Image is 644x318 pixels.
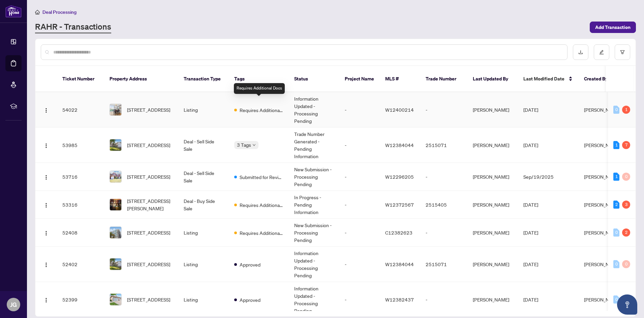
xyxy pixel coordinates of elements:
[420,163,467,191] td: -
[339,219,380,247] td: -
[237,141,251,149] span: 3 Tags
[523,229,538,236] span: [DATE]
[523,142,538,148] span: [DATE]
[127,106,170,113] span: [STREET_ADDRESS]
[43,297,49,303] img: Logo
[573,44,588,60] button: download
[43,143,49,148] img: Logo
[579,66,619,92] th: Created By
[420,191,467,219] td: 2515405
[41,104,52,115] button: Logo
[622,201,630,209] div: 3
[622,173,630,181] div: 0
[289,219,339,247] td: New Submission - Processing Pending
[127,296,170,303] span: [STREET_ADDRESS]
[385,261,414,267] span: W12384044
[5,5,22,17] img: logo
[380,66,420,92] th: MLS #
[523,174,554,180] span: Sep/19/2025
[523,261,538,267] span: [DATE]
[385,202,414,208] span: W12372567
[178,191,229,219] td: Deal - Buy Side Sale
[518,66,579,92] th: Last Modified Date
[43,108,49,113] img: Logo
[127,260,170,268] span: [STREET_ADDRESS]
[615,44,630,60] button: filter
[57,247,104,282] td: 52402
[420,247,467,282] td: 2515071
[127,173,170,180] span: [STREET_ADDRESS]
[43,175,49,180] img: Logo
[10,300,17,309] span: JG
[240,201,283,209] span: Requires Additional Docs
[110,199,121,210] img: thumbnail-img
[178,66,229,92] th: Transaction Type
[613,201,619,209] div: 2
[41,294,52,305] button: Logo
[57,128,104,163] td: 53985
[467,219,518,247] td: [PERSON_NAME]
[339,247,380,282] td: -
[110,139,121,151] img: thumbnail-img
[110,104,121,115] img: thumbnail-img
[584,202,620,208] span: [PERSON_NAME]
[523,202,538,208] span: [DATE]
[385,229,412,236] span: C12382623
[385,107,414,113] span: W12400214
[110,227,121,238] img: thumbnail-img
[420,66,467,92] th: Trade Number
[41,227,52,238] button: Logo
[584,174,620,180] span: [PERSON_NAME]
[467,282,518,317] td: [PERSON_NAME]
[613,295,619,304] div: 0
[385,174,414,180] span: W12296205
[339,191,380,219] td: -
[240,106,283,114] span: Requires Additional Docs
[584,296,620,303] span: [PERSON_NAME]
[467,247,518,282] td: [PERSON_NAME]
[110,258,121,270] img: thumbnail-img
[240,173,283,181] span: Submitted for Review
[289,92,339,128] td: Information Updated - Processing Pending
[35,10,40,14] span: home
[523,75,564,82] span: Last Modified Date
[41,140,52,150] button: Logo
[385,296,414,303] span: W12382437
[41,199,52,210] button: Logo
[41,259,52,270] button: Logo
[613,173,619,181] div: 1
[43,231,49,236] img: Logo
[178,163,229,191] td: Deal - Sell Side Sale
[240,229,283,237] span: Requires Additional Docs
[613,141,619,149] div: 1
[467,128,518,163] td: [PERSON_NAME]
[467,92,518,128] td: [PERSON_NAME]
[339,163,380,191] td: -
[467,66,518,92] th: Last Updated By
[289,247,339,282] td: Information Updated - Processing Pending
[595,22,631,33] span: Add Transaction
[613,260,619,268] div: 0
[590,22,636,33] button: Add Transaction
[43,262,49,268] img: Logo
[420,128,467,163] td: 2515071
[622,141,630,149] div: 7
[617,294,637,315] button: Open asap
[622,106,630,114] div: 1
[339,282,380,317] td: -
[622,260,630,268] div: 0
[523,107,538,113] span: [DATE]
[385,142,414,148] span: W12384044
[599,50,604,55] span: edit
[110,171,121,182] img: thumbnail-img
[289,66,339,92] th: Status
[127,141,170,149] span: [STREET_ADDRESS]
[420,282,467,317] td: -
[467,191,518,219] td: [PERSON_NAME]
[43,203,49,208] img: Logo
[420,92,467,128] td: -
[620,50,625,55] span: filter
[42,9,76,15] span: Deal Processing
[578,50,583,55] span: download
[57,66,104,92] th: Ticket Number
